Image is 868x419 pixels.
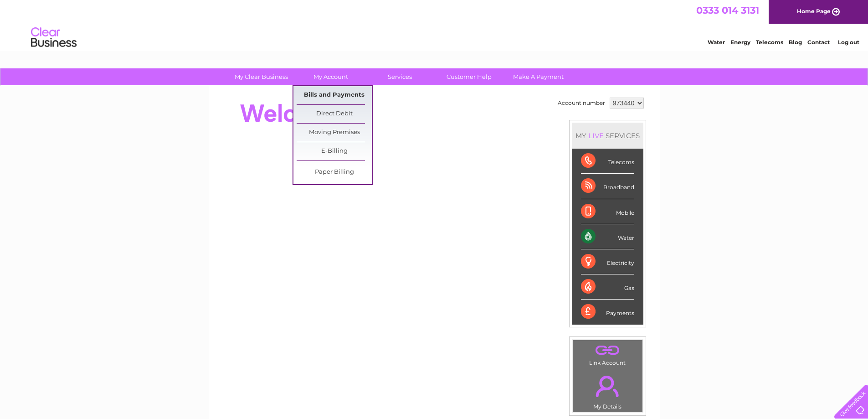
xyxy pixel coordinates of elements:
[581,199,634,224] div: Mobile
[572,340,643,368] td: Link Account
[586,131,606,140] div: LIVE
[581,249,634,274] div: Electricity
[575,370,640,402] a: .
[293,68,368,85] a: My Account
[224,68,299,85] a: My Clear Business
[730,39,750,46] a: Energy
[297,163,372,181] a: Paper Billing
[555,95,607,111] td: Account number
[572,368,643,413] td: My Details
[581,224,634,249] div: Water
[581,300,634,324] div: Payments
[297,86,372,104] a: Bills and Payments
[838,39,859,46] a: Log out
[297,105,372,123] a: Direct Debit
[31,24,77,52] img: logo.png
[219,5,650,44] div: Clear Business is a trading name of Verastar Limited (registered in [GEOGRAPHIC_DATA] No. 3667643...
[581,174,634,199] div: Broadband
[708,39,725,46] a: Water
[696,5,759,16] a: 0333 014 3131
[572,123,643,149] div: MY SERVICES
[501,68,576,85] a: Make A Payment
[362,68,437,85] a: Services
[297,124,372,142] a: Moving Premises
[789,39,802,46] a: Blog
[756,39,783,46] a: Telecoms
[575,342,640,358] a: .
[807,39,830,46] a: Contact
[581,149,634,174] div: Telecoms
[297,142,372,160] a: E-Billing
[431,68,507,85] a: Customer Help
[581,274,634,300] div: Gas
